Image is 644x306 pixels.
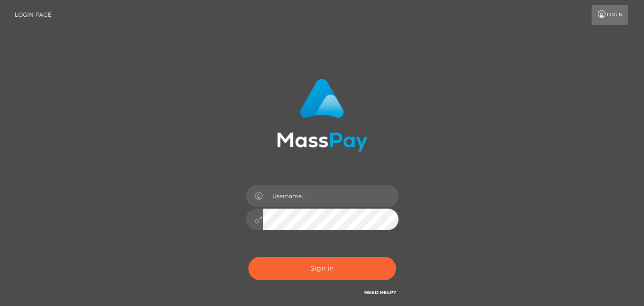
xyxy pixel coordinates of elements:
[364,289,396,295] a: Need Help?
[248,257,396,280] button: Sign in
[15,5,51,25] a: Login Page
[277,79,368,152] img: MassPay Login
[592,5,628,25] a: Login
[263,185,399,207] input: Username...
